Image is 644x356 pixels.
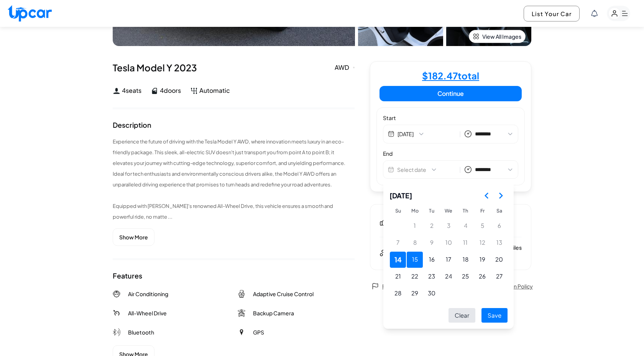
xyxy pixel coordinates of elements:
img: Upcar Logo [8,5,52,21]
span: Flag This Ride [382,282,416,290]
button: Friday, September 5th, 2025 [474,218,490,234]
button: [DATE] [398,130,456,138]
button: Friday, September 12th, 2025 [474,235,490,251]
table: September 2025 [389,204,508,302]
img: free-cancel [379,218,389,227]
button: Select date [397,166,453,173]
p: Experience the future of driving with the Tesla Model Y AWD, where innovation meets luxury in an ... [113,136,355,222]
div: Description [113,122,151,129]
button: Tuesday, September 30th, 2025 [424,285,440,302]
img: GPS [238,328,245,336]
th: Friday [474,204,491,218]
button: Thursday, September 18th, 2025 [457,252,473,268]
button: Sunday, September 28th, 2025 [390,285,406,302]
button: Saturday, September 6th, 2025 [491,218,507,234]
label: Start [383,114,518,122]
button: Tuesday, September 9th, 2025 [424,235,440,251]
button: Sunday, September 21st, 2025 [390,269,406,285]
button: Show More [113,228,154,246]
span: | [459,130,461,138]
th: Wednesday [440,204,457,218]
img: view-all [473,33,479,40]
button: Wednesday, September 3rd, 2025 [440,218,457,234]
img: Backup Camera [238,309,245,317]
button: Saturday, September 27th, 2025 [491,269,507,285]
span: All-Wheel Drive [128,309,167,317]
th: Sunday [389,204,406,218]
th: Saturday [491,204,508,218]
button: Wednesday, September 24th, 2025 [440,269,457,285]
span: Adaptive Cruise Control [253,290,314,298]
button: Thursday, September 11th, 2025 [457,235,473,251]
div: Tesla Model Y 2023 [113,61,355,74]
img: flag.svg [371,282,379,290]
button: Thursday, September 4th, 2025 [457,218,473,234]
img: Air Conditioning [113,290,120,298]
button: Clear [449,308,475,323]
button: Monday, September 15th, 2025 [407,252,423,268]
img: All-Wheel Drive [113,309,120,317]
button: Save [481,308,508,323]
img: distance-included [379,247,389,257]
button: Thursday, September 25th, 2025 [457,269,473,285]
span: Automatic [199,86,230,95]
button: Friday, September 19th, 2025 [474,252,490,268]
button: Tuesday, September 16th, 2025 [424,252,440,268]
th: Thursday [457,204,474,218]
button: Continue [379,86,522,101]
button: Sunday, September 7th, 2025 [390,235,406,251]
button: Monday, September 29th, 2025 [407,285,423,302]
button: Go to the Next Month [494,189,508,203]
button: Monday, September 8th, 2025 [407,235,423,251]
button: List Your Car [524,6,580,21]
label: End [383,150,518,157]
button: Go to the Previous Month [480,189,494,203]
button: Saturday, September 20th, 2025 [491,252,507,268]
button: Friday, September 26th, 2025 [474,269,490,285]
span: | [459,165,461,174]
button: Saturday, September 13th, 2025 [491,235,507,251]
span: 4 seats [122,86,141,95]
span: Air Conditioning [128,290,168,298]
div: AWD [335,63,355,72]
img: Bluetooth [113,328,120,336]
span: 4 doors [160,86,181,95]
button: Monday, September 22nd, 2025 [407,269,423,285]
span: Bluetooth [128,328,154,336]
th: Tuesday [423,204,440,218]
button: Monday, September 1st, 2025 [407,218,423,234]
div: Features [113,272,142,279]
span: GPS [253,328,264,336]
span: View All Images [482,33,521,40]
span: [DATE] [389,187,412,204]
button: Today, Sunday, September 14th, 2025, selected [390,252,406,268]
button: Tuesday, September 23rd, 2025 [424,269,440,285]
img: Adaptive Cruise Control [238,290,245,298]
th: Monday [406,204,423,218]
button: View All Images [469,30,526,43]
h4: $ 182.47 total [422,71,479,80]
span: Backup Camera [253,309,294,317]
button: Wednesday, September 10th, 2025 [440,235,457,251]
button: Tuesday, September 2nd, 2025 [424,218,440,234]
button: Wednesday, September 17th, 2025 [440,252,457,268]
